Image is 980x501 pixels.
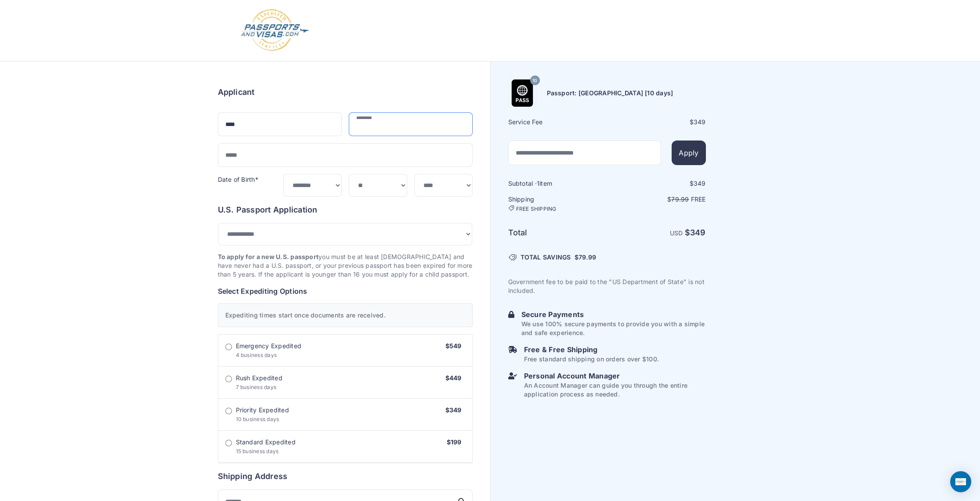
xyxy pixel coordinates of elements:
[608,118,706,126] div: $
[218,252,473,279] p: you must be at least [DEMOGRAPHIC_DATA] and have never had a U.S. passport, or your previous pass...
[575,253,596,262] span: $
[445,374,462,382] span: $449
[445,406,462,414] span: $349
[608,195,706,204] p: $
[236,448,279,454] span: 15 business days
[508,278,706,295] p: Government fee to be paid to the "US Department of State" is not included.
[218,176,258,183] label: Date of Birth*
[694,180,706,187] span: 349
[236,406,289,414] span: Priority Expedited
[218,286,473,296] h6: Select Expediting Options
[236,384,277,390] span: 7 business days
[218,303,473,327] div: Expediting times start once documents are received.
[508,179,606,188] h6: Subtotal · item
[508,195,606,213] h6: Shipping
[579,253,596,261] span: 79.99
[236,352,277,358] span: 4 business days
[950,471,971,492] div: Open Intercom Messenger
[218,86,255,98] h6: Applicant
[508,227,606,239] h6: Total
[691,195,706,203] span: Free
[236,438,296,447] span: Standard Expedited
[509,79,536,107] img: Product Name
[240,9,310,52] img: Logo
[547,89,673,97] h6: Passport: [GEOGRAPHIC_DATA] [10 days]
[521,309,706,320] h6: Secure Payments
[521,253,571,262] span: TOTAL SAVINGS
[537,180,539,187] span: 1
[670,229,683,237] span: USD
[524,355,659,364] p: Free standard shipping on orders over $100.
[671,195,689,203] span: 79.99
[218,204,473,216] h6: U.S. Passport Application
[236,342,302,350] span: Emergency Expedited
[516,205,557,213] span: FREE SHIPPING
[608,179,706,188] div: $
[524,344,659,355] h6: Free & Free Shipping
[672,141,705,165] button: Apply
[521,320,706,337] p: We use 100% secure payments to provide you with a simple and safe experience.
[445,342,462,350] span: $549
[218,253,319,260] strong: To apply for a new U.S. passport
[508,118,606,126] h6: Service Fee
[447,438,462,446] span: $199
[218,470,473,483] h6: Shipping Address
[524,381,706,399] p: An Account Manager can guide you through the entire application process as needed.
[690,228,706,237] span: 349
[524,371,706,381] h6: Personal Account Manager
[685,228,706,237] strong: $
[236,374,282,382] span: Rush Expedited
[236,416,279,422] span: 10 business days
[694,118,706,126] span: 349
[532,75,537,87] span: 10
